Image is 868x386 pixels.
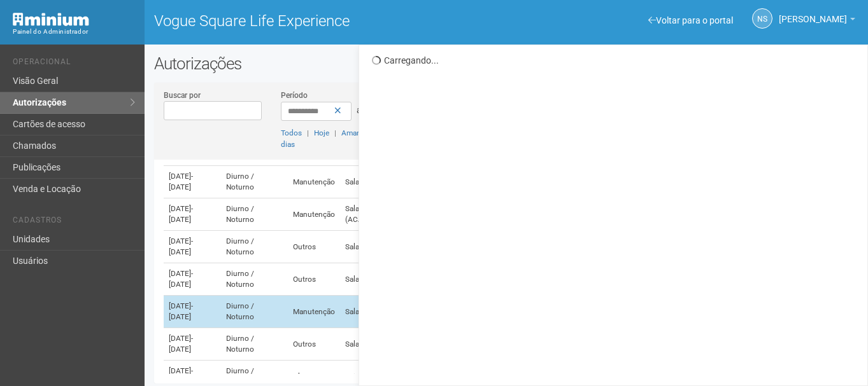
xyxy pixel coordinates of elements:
div: Painel do Administrador [13,26,135,38]
td: Outros [288,263,340,296]
td: Sala/551 [340,231,424,263]
a: Amanhã [341,128,369,137]
td: Sala/474 [340,296,424,328]
td: Sala/206 [340,328,424,361]
label: Buscar por [164,90,201,101]
a: Hoje [314,128,329,137]
a: NS [752,8,772,29]
td: Outros [288,231,340,263]
td: [DATE] [164,263,221,296]
h1: Vogue Square Life Experience [154,13,497,29]
td: Outros [288,328,340,361]
td: Diurno / Noturno [221,166,288,198]
td: Diurno / Noturno [221,231,288,263]
td: [DATE] [164,198,221,231]
li: Cadastros [13,216,135,229]
td: [DATE] [164,166,221,198]
h2: Autorizações [154,54,858,73]
td: [DATE] [164,231,221,263]
td: Sala/474 [340,263,424,296]
a: Voltar para o portal [648,15,733,25]
span: Nicolle Silva [779,2,847,24]
td: Diurno / Noturno [221,198,288,231]
a: [PERSON_NAME] [779,16,855,26]
span: | [307,128,309,137]
td: Manutenção [288,198,340,231]
td: Sala/474 [340,166,424,198]
label: Período [281,90,308,101]
a: Todos [281,128,302,137]
td: Diurno / Noturno [221,296,288,328]
img: Minium [13,13,89,26]
td: Sala/290 (ACADEMIA) [340,198,424,231]
td: Diurno / Noturno [221,328,288,361]
li: Operacional [13,57,135,71]
span: a [357,105,362,115]
td: Manutenção [288,166,340,198]
span: | [334,128,336,137]
td: [DATE] [164,296,221,328]
div: Carregando... [372,55,858,66]
td: Diurno / Noturno [221,263,288,296]
td: [DATE] [164,328,221,361]
td: Manutenção [288,296,340,328]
